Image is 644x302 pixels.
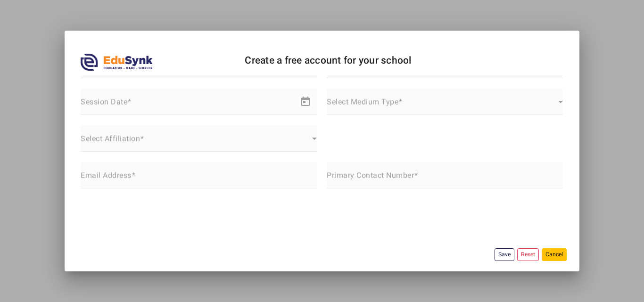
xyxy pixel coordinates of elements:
input: End date [125,100,229,111]
img: edusynk.png [81,54,153,71]
mat-label: Primary Contact Number [327,171,414,180]
input: Start date [81,100,116,111]
mat-label: Email Address [81,171,132,180]
button: Reset [517,248,539,261]
input: Primary Contact Number [327,173,563,185]
mat-label: Select Medium Type [327,97,398,106]
iframe: reCAPTCHA [81,199,224,236]
h4: Create a free account for your school [245,55,481,66]
button: Save [495,248,514,261]
input: name@work-email.com [81,173,317,185]
mat-label: Select Affiliation [81,134,140,143]
mat-label: Session Date [81,97,127,106]
button: Cancel [542,248,567,261]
